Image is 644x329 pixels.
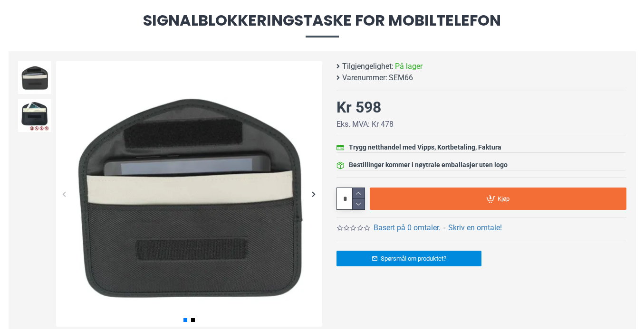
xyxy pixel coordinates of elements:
div: Kr 598 [336,96,381,119]
div: Next slide [306,186,322,202]
div: Previous slide [56,186,73,202]
a: Basert på 0 omtaler. [374,222,441,234]
span: SEM66 [389,72,413,84]
img: Signalblokkeringstaske for mobiltelefon - SpyGadgets.no [18,61,51,94]
a: Skriv en omtale! [448,222,502,234]
div: Bestillinger kommer i nøytrale emballasjer uten logo [349,160,508,170]
img: Signalblokkeringstaske for mobiltelefon - SpyGadgets.no [56,61,322,327]
b: Varenummer: [342,72,387,84]
b: - [443,223,445,232]
span: På lager [395,61,423,72]
span: Go to slide 1 [183,318,187,322]
div: Trygg netthandel med Vipps, Kortbetaling, Faktura [349,142,501,152]
a: Spørsmål om produktet? [336,251,481,266]
b: Tilgjengelighet: [342,61,394,72]
span: Signalblokkeringstaske for mobiltelefon [10,13,634,37]
span: Go to slide 2 [191,318,195,322]
img: Signalblokkeringstaske for mobiltelefon - SpyGadgets.no [18,99,51,132]
span: Kjøp [498,196,509,202]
